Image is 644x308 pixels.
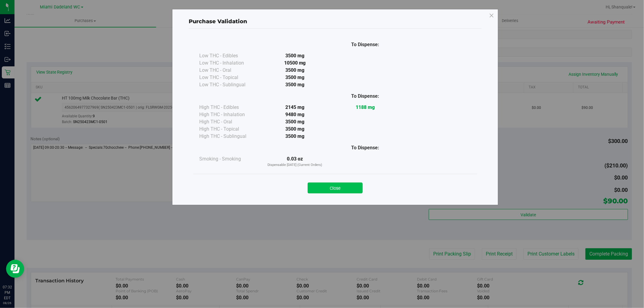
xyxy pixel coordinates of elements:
div: 3500 mg [260,52,330,59]
div: 3500 mg [260,133,330,140]
div: Low THC - Oral [199,67,260,74]
div: 10500 mg [260,59,330,67]
div: Low THC - Sublingual [199,81,260,88]
p: Dispensable [DATE] (Current Orders) [260,163,330,168]
div: 3500 mg [260,67,330,74]
div: 3500 mg [260,118,330,125]
div: High THC - Inhalation [199,111,260,118]
div: Low THC - Edibles [199,52,260,59]
div: High THC - Topical [199,125,260,133]
div: 3500 mg [260,74,330,81]
div: 2145 mg [260,104,330,111]
iframe: Resource center [6,260,24,278]
div: High THC - Oral [199,118,260,125]
div: 9480 mg [260,111,330,118]
div: To Dispense: [330,41,400,48]
div: 3500 mg [260,125,330,133]
div: 0.03 oz [260,155,330,168]
div: Low THC - Inhalation [199,59,260,67]
div: Smoking - Smoking [199,155,260,163]
div: High THC - Sublingual [199,133,260,140]
div: High THC - Edibles [199,104,260,111]
div: Low THC - Topical [199,74,260,81]
strong: 1188 mg [356,104,375,110]
div: 3500 mg [260,81,330,88]
span: Purchase Validation [189,18,247,25]
div: To Dispense: [330,144,400,151]
button: Close [308,183,363,193]
div: To Dispense: [330,93,400,100]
